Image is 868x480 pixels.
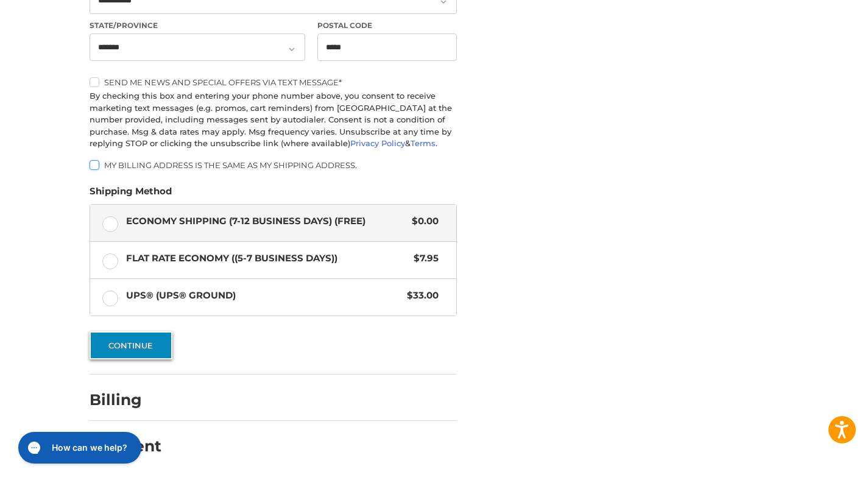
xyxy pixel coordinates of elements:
button: Continue [90,331,172,359]
a: Privacy Policy [350,138,405,148]
div: By checking this box and entering your phone number above, you consent to receive marketing text ... [90,90,457,150]
label: Send me news and special offers via text message* [90,77,457,87]
span: $33.00 [401,289,439,303]
label: My billing address is the same as my shipping address. [90,160,457,170]
iframe: Gorgias live chat messenger [12,428,145,468]
span: $0.00 [406,214,439,228]
span: Economy Shipping (7-12 Business Days) (Free) [126,214,406,228]
span: UPS® (UPS® Ground) [126,289,401,303]
label: State/Province [90,20,305,31]
a: Terms [411,138,436,148]
span: Flat Rate Economy ((5-7 Business Days)) [126,252,408,266]
label: Postal Code [317,20,457,31]
iframe: Google Customer Reviews [767,447,868,480]
span: $7.95 [408,252,439,266]
legend: Shipping Method [90,185,172,204]
h2: Billing [90,390,161,409]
